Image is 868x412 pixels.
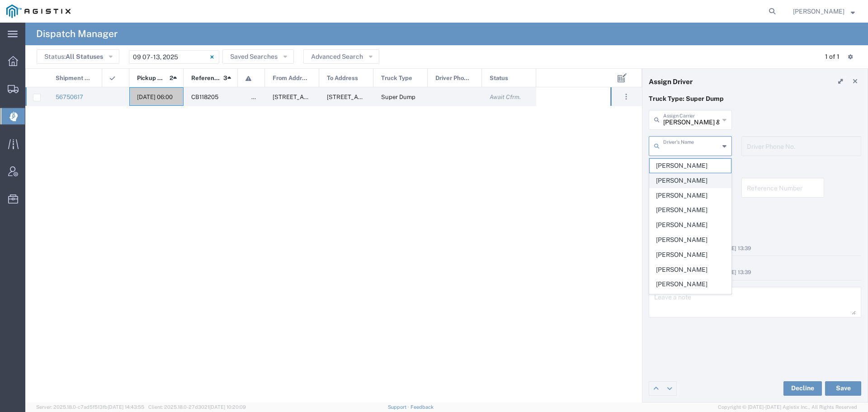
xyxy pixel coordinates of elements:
p: Truck Type: Super Dump [649,94,861,104]
span: Super Dump [381,94,415,100]
span: [PERSON_NAME] [650,159,731,173]
a: 56750617 [56,94,83,100]
a: Feedback [410,404,434,410]
span: false [251,94,265,100]
span: 2 [170,69,173,88]
h4: Assign Driver [649,77,693,85]
span: [PERSON_NAME] [650,248,731,262]
div: by Agistix [PERSON_NAME] [DATE] 13:39 [649,245,861,253]
div: Business No Loading Dock [649,259,861,269]
button: [PERSON_NAME] [793,6,855,17]
button: Status:All Statuses [37,49,119,64]
span: Reference [191,69,220,88]
span: [PERSON_NAME] [650,277,731,291]
span: [PERSON_NAME] [650,218,731,232]
h4: Dispatch Manager [36,23,118,45]
div: by Agistix [PERSON_NAME] [DATE] 13:39 [649,269,861,277]
span: From Address [273,69,309,88]
span: Await Cfrm. [490,94,521,100]
div: Quarry [649,235,861,245]
h4: References [649,162,861,170]
span: [PERSON_NAME] [650,263,731,277]
span: [PERSON_NAME] [650,174,731,188]
span: Server: 2025.18.0-c7ad5f513fb [36,404,144,410]
span: [PERSON_NAME] [650,292,731,306]
img: logo [6,5,71,18]
a: Edit previous row [649,382,663,395]
span: Pickup Date and Time [137,69,166,88]
span: Driver Phone No. [435,69,472,88]
button: Save [825,381,861,396]
span: [DATE] 14:43:55 [108,404,144,410]
span: Robert Casaus [793,6,844,16]
span: CB118205 [191,94,218,100]
span: [PERSON_NAME] [650,189,731,203]
button: ... [620,90,632,103]
span: Shipment No. [56,69,92,88]
span: 26292 E River Rd, Escalon, California, 95320, United States [273,94,363,100]
span: To Address [327,69,358,88]
button: Decline [783,381,822,396]
span: . . . [625,91,627,102]
div: 1 of 1 [825,52,841,62]
span: Client: 2025.18.0-27d3021 [148,404,246,410]
span: [DATE] 10:20:09 [209,404,246,410]
button: Saved Searches [222,49,294,64]
span: 09/09/2025, 06:00 [137,94,173,100]
button: Advanced Search [303,49,379,64]
span: [PERSON_NAME] [650,233,731,247]
span: 3 [223,69,227,88]
h4: Notes [649,220,861,228]
span: Copyright © [DATE]-[DATE] Agistix Inc., All Rights Reserved [718,403,857,411]
span: [PERSON_NAME] [650,203,731,217]
span: Truck Type [381,69,412,88]
a: Support [388,404,410,410]
span: All Statuses [66,53,103,60]
a: Edit next row [663,382,676,395]
span: 1524 N Carpenter Rd, Modesto, California, 95351, United States [327,94,466,100]
span: Status [490,69,508,88]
